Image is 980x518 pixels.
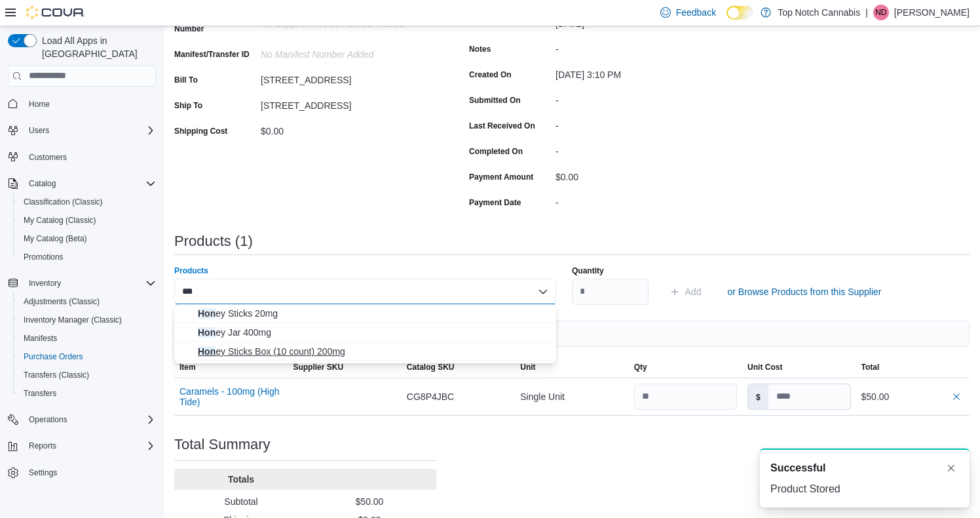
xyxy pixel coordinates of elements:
button: Classification (Classic) [13,193,161,211]
span: Inventory Manager (Classic) [24,315,122,325]
span: Item [179,362,196,372]
button: Item [174,357,288,378]
button: My Catalog (Beta) [13,229,161,248]
span: Inventory Manager (Classic) [18,312,156,328]
button: Promotions [13,248,161,266]
span: Dark Mode [726,20,727,20]
span: Catalog [24,176,156,191]
label: $ [748,384,768,409]
span: Customers [24,149,156,165]
span: Classification (Classic) [24,197,103,207]
button: Caramels - 100mg (High Tide) [179,386,282,407]
a: Settings [24,465,62,481]
span: Transfers (Classic) [24,370,89,380]
span: Promotions [18,249,156,265]
span: Load All Apps in [GEOGRAPHIC_DATA] [37,34,156,60]
button: Transfers [13,384,161,403]
span: Operations [24,412,156,428]
p: [PERSON_NAME] [894,5,970,20]
button: Adjustments (Classic) [13,292,161,311]
div: [DATE] 3:10 PM [556,64,731,80]
span: CG8P4JBC [407,389,454,405]
span: Users [29,125,49,136]
p: Totals [179,473,303,486]
span: Promotions [24,252,64,262]
nav: Complex example [8,89,156,517]
button: Reports [24,438,62,454]
a: Purchase Orders [18,349,88,365]
label: Completed On [469,146,523,157]
span: Manifests [18,330,156,346]
p: Subtotal [179,495,303,508]
label: Bill To [174,75,198,85]
a: Home [24,96,55,112]
span: Reports [24,438,156,454]
button: Qty [629,357,742,378]
button: Supplier SKU [288,357,401,378]
span: Feedback [676,6,716,19]
button: Transfers (Classic) [13,366,161,384]
span: Adjustments (Classic) [18,294,156,309]
button: Total [856,357,970,378]
div: [DATE] [556,13,731,29]
span: Supplier SKU [293,362,343,372]
button: Catalog SKU [402,357,515,378]
button: Honey Sticks 20mg [174,304,556,323]
span: Transfers [24,388,56,399]
span: Inventory [29,278,61,289]
a: Adjustments (Classic) [18,294,105,309]
span: My Catalog (Classic) [18,212,156,228]
button: Unit [515,357,628,378]
span: Qty [634,362,647,372]
label: Submitted On [469,95,521,106]
a: Inventory Manager (Classic) [18,312,127,328]
label: Last Received On [469,121,535,131]
span: My Catalog (Beta) [18,231,156,247]
p: | [865,5,868,20]
button: Catalog [3,174,161,193]
div: No Manifest Number added [261,44,436,60]
button: Settings [3,463,161,482]
button: Add [664,279,707,305]
a: Promotions [18,249,69,265]
span: Purchase Orders [18,349,156,365]
div: - [556,115,731,131]
button: Manifests [13,329,161,348]
label: Manifest/Transfer ID [174,49,250,60]
div: $0.00 [556,167,731,182]
button: Inventory Manager (Classic) [13,311,161,329]
div: Choose from the following options [174,304,556,361]
span: Customers [29,152,67,163]
a: My Catalog (Beta) [18,231,92,247]
span: My Catalog (Beta) [24,233,87,244]
button: Operations [24,412,73,428]
button: Honey Jar 400mg [174,323,556,342]
span: Adjustments (Classic) [24,296,100,307]
span: Catalog SKU [407,362,455,372]
div: Product Stored [770,481,959,497]
h3: Products (1) [174,233,253,249]
img: Cova [26,6,85,19]
span: Unit [520,362,535,372]
button: My Catalog (Classic) [13,211,161,229]
span: Home [24,96,156,112]
span: Users [24,123,156,138]
span: ND [875,5,886,20]
span: Home [29,99,50,110]
label: Ship To [174,100,202,111]
button: Dismiss toast [943,460,959,476]
a: Transfers [18,386,62,401]
div: [STREET_ADDRESS] [261,95,436,111]
span: Reports [29,441,56,451]
span: Operations [29,414,67,425]
a: Classification (Classic) [18,194,108,210]
span: Add [685,285,702,298]
div: - [556,141,731,157]
span: Classification (Classic) [18,194,156,210]
span: Settings [29,468,57,478]
button: Close list of options [538,287,548,297]
label: Shipping Cost [174,126,227,136]
button: Unit Cost [742,357,856,378]
div: Nick Duperry [873,5,889,20]
a: Customers [24,149,72,165]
